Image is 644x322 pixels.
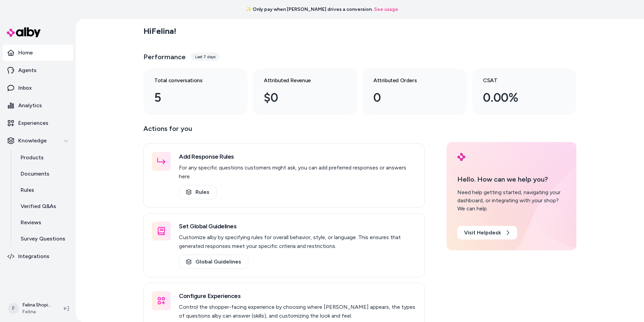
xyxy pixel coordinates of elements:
a: CSAT 0.00% [472,68,576,115]
a: See usage [374,6,398,13]
div: 5 [154,89,226,107]
a: Global Guidelines [179,255,248,269]
div: Need help getting started, navigating your dashboard, or integrating with your shop? We can help. [457,188,566,213]
a: Survey Questions [14,231,73,247]
h3: Add Response Rules [179,152,416,161]
p: Documents [21,170,49,178]
p: Experiences [18,119,48,127]
h3: Total conversations [154,76,226,85]
p: Products [21,154,44,162]
a: Attributed Revenue $0 [253,68,357,115]
div: 0 [373,89,445,107]
p: Felina Shopify [22,302,53,308]
a: Agents [3,62,73,78]
span: ✨ Only pay when [PERSON_NAME] drives a conversion. [246,6,373,13]
a: Inbox [3,80,73,96]
button: FFelina ShopifyFelina [4,298,58,319]
a: Home [3,45,73,61]
div: $0 [264,89,336,107]
a: Analytics [3,97,73,114]
h3: Performance [143,52,186,62]
a: Visit Helpdesk [457,226,517,239]
p: Home [18,49,33,57]
p: Customize alby by specifying rules for overall behavior, style, or language. This ensures that ge... [179,233,416,251]
h3: CSAT [483,76,555,85]
span: F [8,303,19,314]
p: Inbox [18,84,32,92]
h3: Attributed Orders [373,76,445,85]
p: For any specific questions customers might ask, you can add preferred responses or answers here. [179,163,416,181]
img: alby Logo [7,27,41,37]
p: Agents [18,66,37,74]
h3: Attributed Revenue [264,76,336,85]
p: Rules [21,186,34,194]
a: Documents [14,166,73,182]
h2: Hi Felina ! [143,26,176,36]
p: Actions for you [143,123,425,139]
p: Integrations [18,252,49,260]
a: Integrations [3,248,73,264]
button: Knowledge [3,133,73,149]
div: 0.00% [483,89,555,107]
a: Products [14,149,73,166]
a: Reviews [14,214,73,231]
a: Attributed Orders 0 [363,68,467,115]
h3: Configure Experiences [179,291,416,301]
a: Experiences [3,115,73,131]
img: alby Logo [457,153,465,161]
p: Reviews [21,218,41,227]
p: Hello. How can we help you? [457,174,566,184]
p: Survey Questions [21,235,65,243]
a: Rules [14,182,73,198]
p: Analytics [18,101,42,110]
a: Rules [179,185,216,199]
p: Verified Q&As [21,202,56,210]
a: Total conversations 5 [143,68,248,115]
div: Last 7 days [191,53,220,61]
p: Control the shopper-facing experience by choosing where [PERSON_NAME] appears, the types of quest... [179,303,416,320]
p: Knowledge [18,137,47,145]
a: Verified Q&As [14,198,73,214]
span: Felina [22,308,53,315]
h3: Set Global Guidelines [179,222,416,231]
